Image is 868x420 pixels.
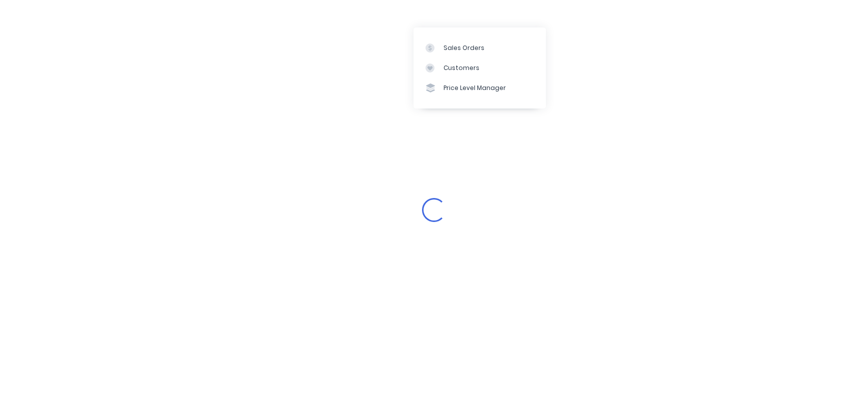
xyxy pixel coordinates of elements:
[414,78,546,98] a: Price Level Manager
[414,58,546,78] a: Customers
[443,83,506,92] div: Price Level Manager
[443,43,484,52] div: Sales Orders
[414,37,546,57] a: Sales Orders
[443,63,479,72] div: Customers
